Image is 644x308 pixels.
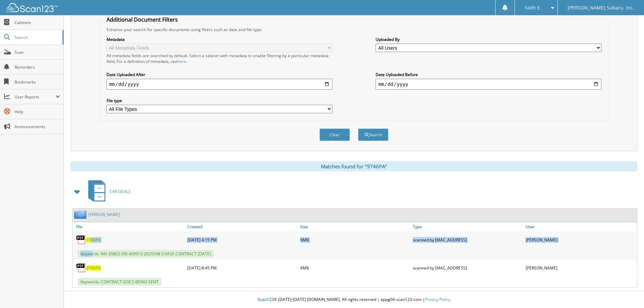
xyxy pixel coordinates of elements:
a: Size [299,222,411,231]
label: Uploaded By [376,37,601,42]
span: Help [15,109,60,115]
span: Bookmarks [15,79,60,85]
span: Faith E. [525,6,541,10]
div: © [DATE]-[DATE] [DOMAIN_NAME]. All rights reserved | appg04-scan123-com | [64,291,644,308]
span: Reminders [15,64,60,70]
span: User Reports [15,94,55,100]
a: Privacy Policy [425,297,450,302]
div: 9MB [299,233,411,246]
span: Scan [15,49,60,55]
a: CAR DEALS [84,178,131,205]
span: [PERSON_NAME] Subaru, Inc. [568,6,634,10]
div: [PERSON_NAME] [524,233,637,246]
img: PDF.png [76,263,86,273]
label: Date Uploaded Before [376,72,601,77]
a: User [524,222,637,231]
div: Matches found for "9746PA" [71,161,637,171]
input: start [106,79,332,90]
label: File type [106,98,332,103]
span: Keywords: CONTRACT DOCS BEING SENT [78,278,161,286]
span: CAR DEALS [110,189,131,194]
a: Type [411,222,524,231]
a: here [177,58,186,64]
a: 9746PA [86,237,101,243]
div: scanned by [MAC_ADDRESS] [411,233,524,246]
a: [PERSON_NAME] [88,212,120,217]
img: PDF.png [76,235,86,245]
label: Date Uploaded After [106,72,332,77]
a: 9746PA [86,265,101,271]
iframe: Chat Widget [610,276,644,308]
legend: Additional Document Filters [103,16,181,23]
img: folder2.png [74,210,88,219]
img: scan123-logo-white.svg [7,3,57,12]
div: [PERSON_NAME] [524,261,637,275]
div: All metadata fields are searched by default. Select a cabinet with metadata to enable filtering b... [106,53,332,64]
div: scanned by [MAC_ADDRESS] [411,261,524,275]
span: Scan123 [258,297,274,302]
div: [DATE] 8:45 PM [186,261,299,275]
div: 4MB [299,261,411,275]
span: Cabinets [15,20,60,25]
input: end [376,79,601,90]
div: Enhance your search for specific documents using filters such as date and file type. [103,27,605,32]
button: Search [358,128,388,141]
span: Announcements [15,124,60,129]
a: Created [186,222,299,231]
span: Keywords: INV 45863 VIN 409913 2025548 CHASE CONTRACT [DATE] [78,250,214,258]
div: [DATE] 4:15 PM [186,233,299,246]
button: Clear [319,128,350,141]
a: File [73,222,186,231]
label: Metadata [106,37,332,42]
span: Search [15,34,59,40]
